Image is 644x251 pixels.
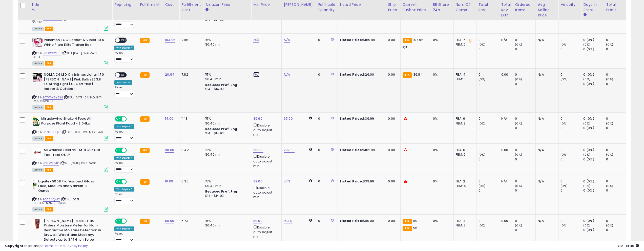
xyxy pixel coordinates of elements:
div: FBM: 0 [456,77,472,81]
div: 0 [515,228,535,232]
a: N/A [253,72,259,77]
div: N/A [538,179,554,184]
small: (0%) [515,153,522,157]
a: 153.17 [284,218,293,223]
a: Terms of Use [43,243,65,248]
div: 0 (0%) [583,148,604,152]
small: (0%) [560,77,568,81]
div: 0 [606,38,627,42]
div: FBM: 5 [456,42,472,47]
a: 16.09 [165,179,173,184]
div: N/A [501,179,509,184]
a: 57.31 [284,179,292,184]
a: B0F6Q92F5H [43,51,61,55]
div: 0.00 [501,148,509,152]
div: 0% [433,116,450,121]
small: (0%) [560,153,568,157]
span: FBA [45,27,53,31]
div: ASIN: [32,179,108,211]
a: 162.99 [253,148,263,153]
b: Listed Price: [340,116,363,121]
div: 15% [205,116,247,121]
i: Calculated using Dynamic Max Price. [309,179,312,182]
b: Miracle-Gro Shake N Feed All Purpose Plant Food - 2.04kg [41,116,103,127]
div: Disable auto adjust min [253,154,278,168]
small: FBA [140,148,150,153]
div: Total Rev. [479,2,497,13]
div: Repricing [114,2,136,7]
div: Total Profit [606,2,625,13]
a: 39.99 [253,116,262,121]
div: Total Rev. Diff. [501,2,511,18]
div: 0.00 [388,72,396,77]
div: Listed Price [340,2,384,7]
div: 0 [515,188,535,193]
div: Cost [165,2,177,7]
span: All listings currently available for purchase on Amazon [32,61,44,66]
div: N/A [538,38,554,42]
div: Preset: [114,51,134,62]
div: 0 (0%) [583,188,604,193]
small: (0%) [606,184,613,188]
a: 20.84 [165,72,174,77]
div: 0.00 [501,72,509,77]
small: (0%) [479,223,486,227]
div: FBM: 3 [456,223,472,228]
div: ASIN: [32,72,108,109]
img: 41qvBH97ZKL._SL40_.jpg [32,116,40,127]
span: OFF [126,179,134,184]
div: 0 [479,116,499,121]
div: 0 (0%) [583,116,604,121]
span: All listings currently available for purchase on Amazon [32,168,44,172]
div: 0 [479,72,499,77]
div: Disable auto adjust min [253,224,278,239]
div: 0.00 [501,219,509,223]
div: Min Price [253,2,279,7]
small: (0%) [606,77,613,81]
div: Fulfillment [140,2,161,7]
small: (0%) [515,184,522,188]
b: Milwaukee Electric - M18 Cut Out Tool Tool ONLY [44,148,105,158]
div: Ordered Items [515,2,533,13]
div: 0 [318,179,334,184]
div: 0 (0%) [583,38,604,42]
div: 0.00 [388,38,396,42]
div: 0 [560,72,581,77]
small: (0%) [583,223,590,227]
div: Win BuyBox * [114,226,134,231]
i: Calculated using Dynamic Max Price. [309,116,312,120]
div: 0 [560,47,581,52]
div: Preset: [114,86,134,97]
div: 0% [433,219,450,223]
small: (0%) [479,121,486,126]
small: FBA [403,72,412,78]
span: OFF [120,38,128,43]
div: 0 [318,116,334,121]
small: (0%) [560,184,568,188]
b: Listed Price: [340,218,363,223]
b: [PERSON_NAME] Tools ET140 Pinless Moisture Meter for Non-Destructive Moisture Detection in Drywal... [44,219,105,248]
span: 39.84 [413,72,423,77]
span: All listings currently available for purchase on Amazon [32,136,44,141]
small: FBA [140,38,150,43]
div: 0 [515,116,535,121]
div: Preset: [114,193,134,204]
div: Preset: [114,161,134,173]
span: 2025-08-16 14:45 GMT [618,243,639,248]
div: 15% [205,38,247,42]
div: 0 (0%) [583,47,604,52]
div: [PERSON_NAME] [284,2,314,7]
div: 0 (0%) [583,72,604,77]
img: 31tZYBMjUDL._SL40_.jpg [32,179,37,189]
div: 0 [515,148,535,152]
a: B07WW8YZ34 [43,95,63,100]
span: | SKU: [DATE]-CANADIANT-Prep-20x20.84 [32,95,102,103]
div: $162.99 [340,148,382,152]
div: 0 [479,38,499,42]
small: FBA [140,72,150,78]
small: (0%) [606,153,613,157]
div: 0 [606,179,627,184]
div: 0 [318,72,334,77]
div: Preset: [114,130,134,141]
div: $14 - $14.93 [205,87,247,91]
